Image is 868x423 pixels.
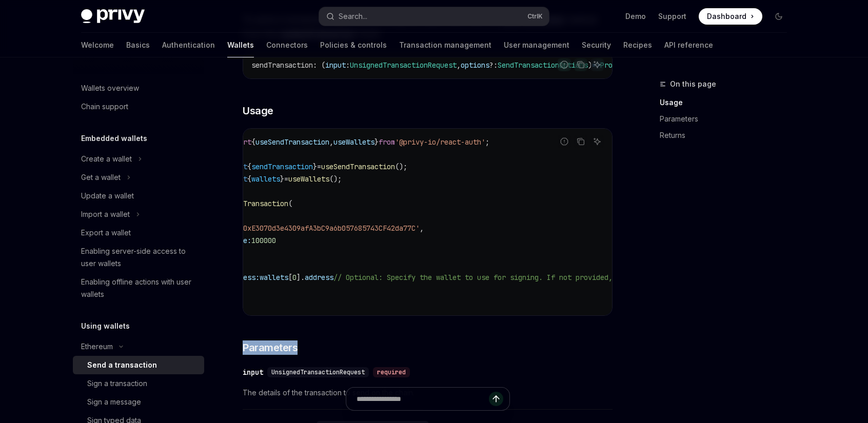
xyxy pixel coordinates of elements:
span: (); [395,162,407,171]
div: Wallets overview [81,82,139,94]
a: Update a wallet [73,187,204,205]
a: Sign a transaction [73,374,204,393]
button: Send message [489,392,503,406]
span: Parameters [243,340,298,355]
a: Chain support [73,97,204,116]
span: } [313,162,317,171]
a: Enabling offline actions with user wallets [73,273,204,304]
span: Dashboard [707,11,746,22]
button: Ask AI [590,58,604,71]
span: wallets [260,273,288,282]
a: User management [504,33,569,57]
span: useWallets [288,174,329,184]
span: from [379,137,395,147]
span: } [374,137,379,147]
span: Usage [243,104,273,118]
a: Welcome [81,33,114,57]
button: Toggle Create a wallet section [73,150,204,168]
a: Transaction management [399,33,491,57]
span: address: [227,273,260,282]
div: Chain support [81,100,128,113]
span: } [280,174,284,184]
a: Security [582,33,611,57]
span: '0xE3070d3e4309afA3bC9a6b057685743CF42da77C' [239,224,420,233]
div: Enabling offline actions with user wallets [81,276,198,300]
a: Authentication [162,33,215,57]
span: sendTransaction [251,61,313,70]
span: ( [288,199,292,208]
div: Export a wallet [81,227,131,239]
span: (); [329,174,342,184]
button: Toggle Ethereum section [73,337,204,356]
div: Send a transaction [87,359,157,371]
span: UnsignedTransactionRequest [271,368,365,376]
span: // Optional: Specify the wallet to use for signing. If not provided, the first wallet will be used. [333,273,740,282]
a: Returns [660,127,795,144]
span: ) [588,61,592,70]
a: Connectors [266,33,308,57]
button: Report incorrect code [558,135,571,148]
span: : [346,61,350,70]
span: UnsignedTransactionRequest [350,61,457,70]
button: Copy the contents from the code block [574,58,587,71]
a: Export a wallet [73,224,204,242]
button: Copy the contents from the code block [574,135,587,148]
a: Policies & controls [320,33,387,57]
a: Recipes [623,33,652,57]
a: Usage [660,94,795,111]
button: Toggle dark mode [771,8,787,25]
button: Ask AI [590,135,604,148]
a: API reference [664,33,713,57]
span: 0 [292,273,297,282]
button: Toggle Import a wallet section [73,205,204,224]
a: Dashboard [699,8,762,25]
a: Demo [625,11,646,22]
span: On this page [670,78,716,90]
div: required [373,367,410,377]
h5: Embedded wallets [81,132,147,145]
div: input [243,367,263,377]
span: { [247,162,251,171]
div: Sign a transaction [87,377,147,390]
span: sendTransaction [251,162,313,171]
a: Parameters [660,111,795,127]
span: [ [288,273,292,282]
span: = [284,174,288,184]
span: : ( [313,61,325,70]
button: Open search [319,7,549,26]
span: { [247,174,251,184]
div: Update a wallet [81,190,134,202]
div: Create a wallet [81,153,132,165]
button: Report incorrect code [558,58,571,71]
button: Toggle Get a wallet section [73,168,204,187]
span: Ctrl K [527,12,543,21]
span: useSendTransaction [321,162,395,171]
div: Enabling server-side access to user wallets [81,245,198,270]
span: options [461,61,489,70]
span: = [317,162,321,171]
div: Ethereum [81,340,113,353]
div: Import a wallet [81,208,130,220]
span: useSendTransaction [255,137,329,147]
h5: Using wallets [81,320,130,332]
span: useWallets [333,137,374,147]
img: dark logo [81,9,145,24]
span: 100000 [251,236,276,245]
a: Basics [126,33,150,57]
span: , [329,137,333,147]
span: { [251,137,255,147]
span: , [420,224,424,233]
a: Wallets [227,33,254,57]
div: Get a wallet [81,171,121,184]
span: , [457,61,461,70]
a: Support [658,11,686,22]
span: ]. [297,273,305,282]
a: Wallets overview [73,79,204,97]
a: Send a transaction [73,356,204,374]
span: wallets [251,174,280,184]
span: ?: [489,61,498,70]
input: Ask a question... [357,388,489,410]
a: Enabling server-side access to user wallets [73,242,204,273]
span: ; [485,137,489,147]
span: address [305,273,333,282]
